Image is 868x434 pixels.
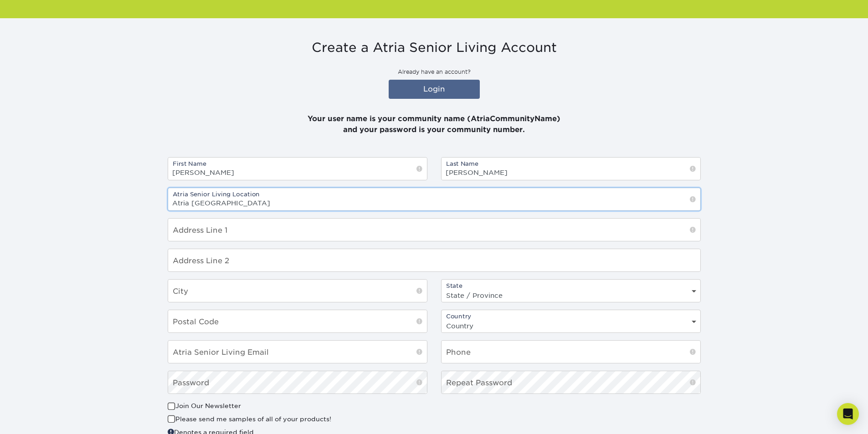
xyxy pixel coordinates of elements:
[837,403,859,425] div: Open Intercom Messenger
[168,102,701,135] p: Your user name is your community name (AtriaCommunityName) and your password is your community nu...
[168,68,701,76] p: Already have an account?
[562,401,684,433] iframe: reCAPTCHA
[168,414,331,424] label: Please send me samples of all of your products!
[168,401,241,410] label: Join Our Newsletter
[168,40,701,56] h3: Create a Atria Senior Living Account
[389,80,480,99] a: Login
